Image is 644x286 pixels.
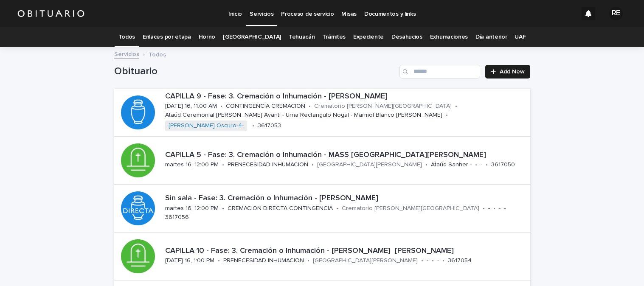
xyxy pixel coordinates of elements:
a: Día anterior [475,27,507,47]
p: • [432,257,434,264]
p: CAPILLA 10 - Fase: 3. Cremación o Inhumación - [PERSON_NAME] [PERSON_NAME] [165,247,527,256]
p: Sin sala - Fase: 3. Cremación o Inhumación - [PERSON_NAME] [165,194,527,203]
p: martes 16, 12:00 PM [165,161,219,168]
p: 3617053 [258,122,281,129]
p: [GEOGRAPHIC_DATA][PERSON_NAME] [313,257,418,264]
p: [GEOGRAPHIC_DATA][PERSON_NAME] [317,161,422,168]
p: • [307,257,309,264]
p: CREMACION DIRECTA CONTINGENCIA [228,205,333,212]
p: • [222,161,224,168]
p: - [427,257,428,264]
p: [DATE] 16, 11:00 AM [165,103,217,110]
a: Enlaces por etapa [143,27,191,47]
p: - [481,161,482,168]
a: Desahucios [391,27,422,47]
p: martes 16, 12:00 PM [165,205,219,212]
p: - [437,257,439,264]
p: CAPILLA 5 - Fase: 3. Cremación o Inhumación - MASS [GEOGRAPHIC_DATA][PERSON_NAME] [165,151,527,160]
p: Todos [149,49,166,59]
p: • [218,257,220,264]
p: Crematorio [PERSON_NAME][GEOGRAPHIC_DATA] [314,103,452,110]
p: • [493,205,495,212]
p: Ataúd Sanher - [431,161,472,168]
a: Todos [118,27,135,47]
a: CAPILLA 5 - Fase: 3. Cremación o Inhumación - MASS [GEOGRAPHIC_DATA][PERSON_NAME]martes 16, 12:00... [114,137,530,185]
p: 3617056 [165,214,189,221]
p: - [488,205,490,212]
a: Servicios [114,49,139,59]
a: CAPILLA 10 - Fase: 3. Cremación o Inhumación - [PERSON_NAME] [PERSON_NAME][DATE] 16, 1:00 PM•PREN... [114,233,530,280]
img: HUM7g2VNRLqGMmR9WVqf [17,5,85,22]
div: RE [609,7,623,20]
p: • [504,205,506,212]
a: Expediente [353,27,384,47]
p: • [220,103,222,110]
p: PRENECESIDAD INHUMACION [223,257,304,264]
p: • [312,161,314,168]
a: [PERSON_NAME] Oscuro-4- [169,122,244,129]
p: - [499,205,501,212]
a: Tehuacán [289,27,315,47]
p: • [486,161,488,168]
h1: Obituario [114,65,397,78]
input: Search [399,65,480,79]
span: Add New [500,69,525,75]
p: • [483,205,485,212]
p: CONTINGENCIA CREMACION [226,103,305,110]
p: Crematorio [PERSON_NAME][GEOGRAPHIC_DATA] [342,205,479,212]
p: CAPILLA 9 - Fase: 3. Cremación o Inhumación - [PERSON_NAME] [165,92,527,101]
p: • [309,103,311,110]
a: Horno [199,27,215,47]
p: • [252,122,254,129]
a: CAPILLA 9 - Fase: 3. Cremación o Inhumación - [PERSON_NAME][DATE] 16, 11:00 AM•CONTINGENCIA CREMA... [114,89,530,137]
a: Add New [485,65,530,79]
p: • [421,257,423,264]
a: Trámites [322,27,346,47]
a: Sin sala - Fase: 3. Cremación o Inhumación - [PERSON_NAME]martes 16, 12:00 PM•CREMACION DIRECTA C... [114,185,530,233]
p: 3617054 [448,257,472,264]
p: • [336,205,338,212]
p: [DATE] 16, 1:00 PM [165,257,214,264]
p: • [442,257,444,264]
p: PRENECESIDAD INHUMACION [228,161,308,168]
a: UAF [515,27,526,47]
p: • [222,205,224,212]
a: Exhumaciones [430,27,468,47]
p: • [455,103,457,110]
p: • [446,112,448,119]
p: 3617050 [491,161,515,168]
a: [GEOGRAPHIC_DATA] [223,27,281,47]
p: • [425,161,427,168]
p: • [475,161,477,168]
p: Ataúd Ceremonial [PERSON_NAME] Avanti - Urna Rectangulo Nogal - Marmol Blanco [PERSON_NAME] [165,112,442,119]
